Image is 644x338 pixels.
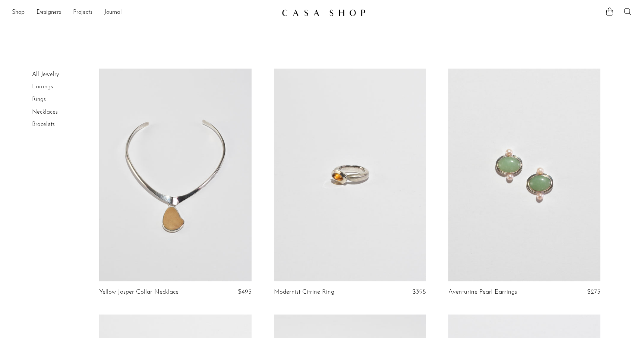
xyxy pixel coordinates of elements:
[32,72,59,78] a: All Jewelry
[412,289,426,295] span: $395
[448,289,517,296] a: Aventurine Pearl Earrings
[99,289,179,296] a: Yellow Jasper Collar Necklace
[274,289,334,296] a: Modernist Citrine Ring
[32,97,46,102] a: Rings
[238,289,252,295] span: $495
[104,8,122,18] a: Journal
[32,84,53,90] a: Earrings
[73,8,92,18] a: Projects
[32,109,58,115] a: Necklaces
[12,6,276,19] ul: NEW HEADER MENU
[37,8,61,18] a: Designers
[12,8,25,18] a: Shop
[587,289,600,295] span: $275
[32,121,55,127] a: Bracelets
[12,6,276,19] nav: Desktop navigation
